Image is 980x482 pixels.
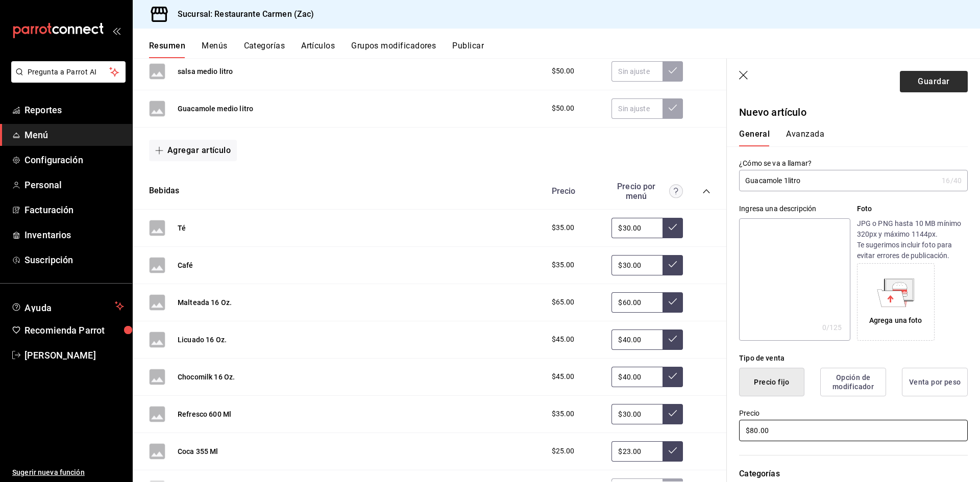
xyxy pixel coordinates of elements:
[739,129,955,146] div: navigation tabs
[739,204,850,214] div: Ingresa una descripción
[902,368,968,396] button: Venta por peso
[552,260,575,270] span: $35.00
[149,185,179,197] button: Bebidas
[149,41,185,58] button: Resumen
[24,153,124,167] span: Configuración
[11,61,126,83] button: Pregunta a Parrot AI
[739,410,968,417] label: Precio
[611,367,663,387] input: Sin ajuste
[178,66,233,77] button: salsa medio litro
[869,315,922,326] div: Agrega una foto
[112,27,120,35] button: open_drawer_menu
[786,129,824,146] button: Avanzada
[24,323,124,337] span: Recomienda Parrot
[351,41,436,58] button: Grupos modificadores
[149,41,980,58] div: navigation tabs
[942,175,962,186] div: 16 /40
[860,266,932,338] div: Agrega una foto
[24,300,111,312] span: Ayuda
[452,41,484,58] button: Publicar
[24,128,124,142] span: Menú
[178,104,253,114] button: Guacamole medio litro
[24,253,124,267] span: Suscripción
[169,8,314,20] h3: Sucursal: Restaurante Carmen (Zac)
[702,187,710,195] button: collapse-category-row
[301,41,335,58] button: Artículos
[739,160,968,167] label: ¿Cómo se va a llamar?
[900,71,968,92] button: Guardar
[24,348,124,362] span: [PERSON_NAME]
[552,334,575,345] span: $45.00
[12,467,124,478] span: Sugerir nueva función
[24,228,124,242] span: Inventarios
[24,103,124,117] span: Reportes
[542,186,607,196] div: Precio
[611,98,663,119] input: Sin ajuste
[552,446,575,456] span: $25.00
[552,297,575,308] span: $65.00
[611,61,663,82] input: Sin ajuste
[739,468,968,480] p: Categorías
[178,409,231,419] button: Refresco 600 Ml
[202,41,227,58] button: Menús
[611,441,663,462] input: Sin ajuste
[857,204,968,214] p: Foto
[28,67,110,78] span: Pregunta a Parrot AI
[822,322,842,333] div: 0 /125
[178,335,227,345] button: Licuado 16 Oz.
[611,292,663,313] input: Sin ajuste
[820,368,886,396] button: Opción de modificador
[739,129,770,146] button: General
[7,74,126,85] a: Pregunta a Parrot AI
[611,329,663,350] input: Sin ajuste
[857,218,968,261] p: JPG o PNG hasta 10 MB mínimo 320px y máximo 1144px. Te sugerimos incluir foto para evitar errores...
[24,178,124,192] span: Personal
[149,140,237,161] button: Agregar artículo
[178,372,235,382] button: Chocomilk 16 Oz.
[611,218,663,238] input: Sin ajuste
[611,255,663,275] input: Sin ajuste
[244,41,285,58] button: Categorías
[552,371,575,382] span: $45.00
[739,105,968,120] p: Nuevo artículo
[611,182,683,201] div: Precio por menú
[178,446,218,456] button: Coca 355 Ml
[552,409,575,419] span: $35.00
[178,260,193,270] button: Café
[552,66,575,77] span: $50.00
[739,353,968,364] div: Tipo de venta
[739,420,968,441] input: $0.00
[178,297,232,308] button: Malteada 16 Oz.
[552,103,575,114] span: $50.00
[24,203,124,217] span: Facturación
[178,223,186,233] button: Té
[611,404,663,424] input: Sin ajuste
[552,222,575,233] span: $35.00
[739,368,804,396] button: Precio fijo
